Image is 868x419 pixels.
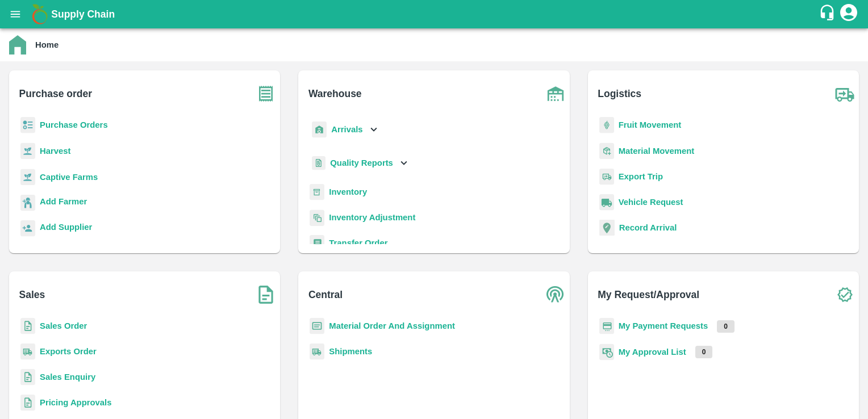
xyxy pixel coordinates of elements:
[619,223,677,232] a: Record Arrival
[40,195,87,211] a: Add Farmer
[329,347,372,356] a: Shipments
[51,9,115,20] b: Supply Chain
[20,143,35,160] img: harvest
[40,372,95,382] a: Sales Enquiry
[310,152,410,175] div: Quality Reports
[40,223,92,232] b: Add Supplier
[819,4,838,24] div: customer-support
[619,347,686,357] a: My Approval List
[310,235,324,252] img: whTransfer
[599,318,614,334] img: payment
[310,343,324,360] img: shipments
[308,86,362,102] b: Warehouse
[330,158,393,167] b: Quality Reports
[20,195,35,211] img: farmer
[831,280,859,309] img: check
[619,198,683,207] a: Vehicle Request
[252,79,280,108] img: purchase
[28,3,51,26] img: logo
[20,395,35,411] img: sales
[40,173,98,182] a: Captive Farms
[331,125,362,134] b: Arrivals
[310,209,324,226] img: inventory
[35,40,59,49] b: Home
[831,79,859,108] img: truck
[40,321,87,330] a: Sales Order
[20,117,35,133] img: reciept
[2,1,28,27] button: open drawer
[329,187,367,196] a: Inventory
[598,86,641,102] b: Logistics
[312,156,325,170] img: qualityReport
[20,169,35,186] img: harvest
[20,318,35,334] img: sales
[717,320,735,333] p: 0
[40,221,92,236] a: Add Supplier
[9,35,26,55] img: home
[40,347,97,356] a: Exports Order
[252,280,280,309] img: soSales
[619,172,663,181] a: Export Trip
[310,318,324,334] img: centralMaterial
[312,121,327,138] img: whArrival
[599,169,614,185] img: delivery
[599,220,615,236] img: recordArrival
[838,2,859,26] div: account of current user
[619,321,708,330] a: My Payment Requests
[599,343,614,361] img: approval
[599,143,614,160] img: material
[19,287,45,303] b: Sales
[329,213,415,222] a: Inventory Adjustment
[329,321,455,330] a: Material Order And Assignment
[541,280,570,309] img: central
[20,343,35,360] img: shipments
[619,146,695,156] a: Material Movement
[40,398,111,407] a: Pricing Approvals
[19,86,92,102] b: Purchase order
[308,287,343,303] b: Central
[695,346,713,358] p: 0
[51,6,819,22] a: Supply Chain
[329,238,387,248] a: Transfer Order
[40,197,87,206] b: Add Farmer
[310,117,380,143] div: Arrivals
[598,287,699,303] b: My Request/Approval
[599,194,614,211] img: vehicle
[310,184,324,200] img: whInventory
[619,120,682,129] a: Fruit Movement
[20,220,35,237] img: supplier
[40,120,108,129] a: Purchase Orders
[40,146,70,156] a: Harvest
[599,117,614,133] img: fruit
[20,369,35,386] img: sales
[541,79,570,108] img: warehouse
